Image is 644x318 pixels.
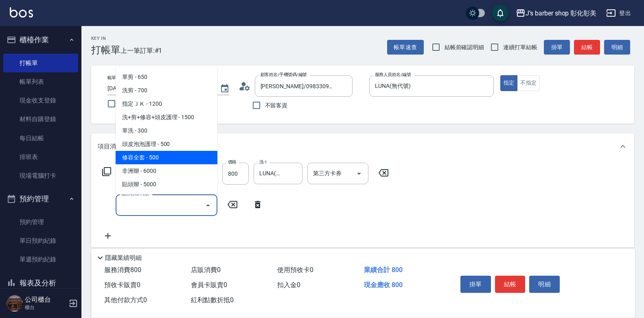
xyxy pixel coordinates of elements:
[517,75,540,91] button: 不指定
[104,266,141,274] span: 服務消費 800
[3,272,78,294] button: 報表及分析
[495,276,526,293] button: 結帳
[544,40,570,55] button: 掛單
[261,72,307,78] label: 顧客姓名/手機號碼/編號
[3,166,78,185] a: 現場電腦打卡
[91,36,120,41] h2: Key In
[105,254,142,262] p: 隱藏業績明細
[7,295,23,311] img: Person
[191,266,221,274] span: 店販消費 0
[25,304,66,311] p: 櫃台
[116,151,217,164] span: 修容全套 - 500
[116,84,217,97] span: 洗剪 - 700
[503,43,537,52] span: 連續打單結帳
[116,111,217,124] span: 洗+剪+修容+頭皮護理 - 1500
[529,276,560,293] button: 明細
[91,133,634,159] div: 項目消費
[116,97,217,111] span: 指定ＪＫ - 1200
[603,6,634,21] button: 登出
[492,5,508,21] button: save
[277,266,313,274] span: 使用預收卡 0
[3,129,78,148] a: 每日結帳
[98,142,122,151] p: 項目消費
[3,91,78,110] a: 現金收支登錄
[387,40,424,55] button: 帳單速查
[3,54,78,72] a: 打帳單
[277,281,300,289] span: 扣入金 0
[215,79,234,98] button: Choose date, selected date is 2025-08-21
[574,40,600,55] button: 結帳
[116,191,217,205] span: 鉤針拉美捲 - 2000
[191,281,227,289] span: 會員卡販賣 0
[25,296,66,304] h5: 公司櫃台
[202,199,215,212] button: Close
[228,159,237,165] label: 價格
[116,124,217,137] span: 單洗 - 300
[116,137,217,151] span: 頭皮泡泡護理 - 500
[3,250,78,269] a: 單週預約紀錄
[116,178,217,191] span: 貼頭辮 - 5000
[3,231,78,250] a: 單日預約紀錄
[107,82,212,95] input: YYYY/MM/DD hh:mm
[3,110,78,129] a: 材料自購登錄
[91,44,120,56] h3: 打帳單
[3,148,78,166] a: 排班表
[513,5,600,22] button: J’s barber shop 彰化彰美
[120,46,162,56] span: 上一筆訂單:#1
[104,296,147,304] span: 其他付款方式 0
[526,8,596,18] div: J’s barber shop 彰化彰美
[604,40,630,55] button: 明細
[116,164,217,178] span: 非洲辮 - 6000
[3,29,78,50] button: 櫃檯作業
[500,75,518,91] button: 指定
[259,159,267,165] label: 洗-1
[116,70,217,84] span: 單剪 - 650
[191,296,234,304] span: 紅利點數折抵 0
[104,281,140,289] span: 預收卡販賣 0
[353,167,366,180] button: Open
[3,72,78,91] a: 帳單列表
[107,75,125,81] label: 帳單日期
[3,188,78,209] button: 預約管理
[445,43,484,52] span: 結帳前確認明細
[364,266,403,274] span: 業績合計 800
[3,213,78,231] a: 預約管理
[460,276,491,293] button: 掛單
[10,7,33,17] img: Logo
[265,101,288,110] span: 不留客資
[364,281,403,289] span: 現金應收 800
[375,72,411,78] label: 服務人員姓名/編號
